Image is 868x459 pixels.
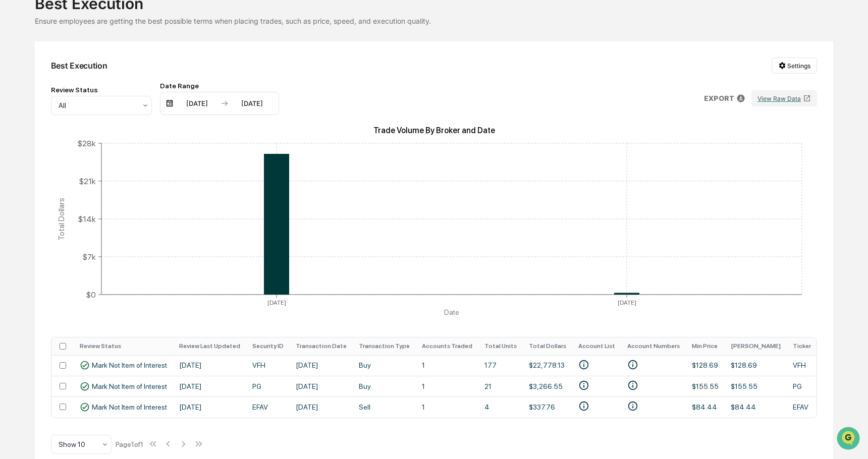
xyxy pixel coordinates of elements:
th: Review Status [74,337,173,355]
tspan: $21k [79,176,96,186]
div: 🔎 [10,147,18,155]
td: [DATE] [173,355,246,376]
div: [DATE] [231,99,274,107]
td: $128.69 [725,355,787,376]
svg: • JOHN R BUFFINGTON & KARI BUFFINGTON JT TEN [578,359,589,370]
img: calendar [166,99,174,107]
tspan: $28k [77,138,96,148]
td: EFAV [246,396,290,417]
tspan: [DATE] [617,299,636,306]
tspan: Date [444,308,459,316]
a: 🔎Data Lookup [6,142,68,160]
text: Trade Volume By Broker and Date [373,126,495,135]
td: Buy [353,376,416,396]
button: Settings [772,58,817,74]
td: VFH [787,355,817,376]
th: [PERSON_NAME] [725,337,787,355]
td: $84.44 [725,396,787,417]
button: Start new chat [172,80,184,92]
td: 4 [478,396,523,417]
div: Date Range [160,82,279,90]
td: $3,266.55 [523,376,572,396]
td: 177 [478,355,523,376]
td: $155.55 [725,376,787,396]
img: arrow right [221,99,229,107]
a: 🗄️Attestations [69,123,129,141]
svg: • 0055237602 [627,380,638,391]
tspan: $14k [78,214,96,223]
div: Best Execution [51,61,107,71]
div: Review Status [51,86,152,94]
p: EXPORT [704,94,734,102]
td: $22,778.13 [523,355,572,376]
a: 🖐️Preclearance [6,123,69,141]
div: Start new chat [34,77,166,87]
td: 1 [416,396,478,417]
td: $84.44 [686,396,725,417]
td: Sell [353,396,416,417]
tspan: Total Dollars [56,197,66,240]
span: Preclearance [20,127,65,137]
th: Total Units [478,337,523,355]
span: Mark Not Item of Interest [92,403,167,411]
td: $155.55 [686,376,725,396]
span: Mark Not Item of Interest [92,382,167,390]
td: 21 [478,376,523,396]
td: 1 [416,376,478,396]
td: [DATE] [173,376,246,396]
th: Total Dollars [523,337,572,355]
td: PG [246,376,290,396]
div: Ensure employees are getting the best possible terms when placing trades, such as price, speed, a... [35,17,833,25]
button: View Raw Data [751,90,817,106]
th: Min Price [686,337,725,355]
td: VFH [246,355,290,376]
svg: • CHARLES WALKER CHARLES SCHWAB & CO INC CUST IRA CONTRIBUTORY [578,400,589,412]
svg: • 0053878217 [627,400,638,412]
th: Account List [572,337,621,355]
td: $337.76 [523,396,572,417]
div: 🗄️ [73,128,81,136]
td: PG [787,376,817,396]
a: Powered byPylon [71,170,122,179]
tspan: $7k [82,252,96,261]
td: Buy [353,355,416,376]
td: 1 [416,355,478,376]
th: Ticker [787,337,817,355]
span: Attestations [83,127,125,137]
img: 1746055101610-c473b297-6a78-478c-a979-82029cc54cd1 [10,77,28,95]
th: Transaction Type [353,337,416,355]
td: [DATE] [173,396,246,417]
td: [DATE] [290,355,353,376]
td: [DATE] [290,396,353,417]
span: Pylon [100,171,122,179]
div: Page 1 of 1 [116,440,143,448]
tspan: [DATE] [267,299,286,306]
span: Data Lookup [20,146,64,156]
div: [DATE] [176,99,219,107]
tspan: $0 [86,290,96,299]
th: Account Numbers [621,337,686,355]
td: EFAV [787,396,817,417]
svg: • JOHN R BUFFINGTON & KARI BUFFINGTON JT TEN [578,380,589,391]
td: $128.69 [686,355,725,376]
span: Mark Not Item of Interest [92,361,167,369]
td: [DATE] [290,376,353,396]
p: How can we help? [10,21,184,37]
div: We're available if you need us! [34,87,128,95]
iframe: Open customer support [836,426,863,453]
div: 🖐️ [10,128,18,136]
th: Security ID [246,337,290,355]
th: Review Last Updated [173,337,246,355]
th: Transaction Date [290,337,353,355]
svg: • 0055237602 [627,359,638,370]
th: Accounts Traded [416,337,478,355]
